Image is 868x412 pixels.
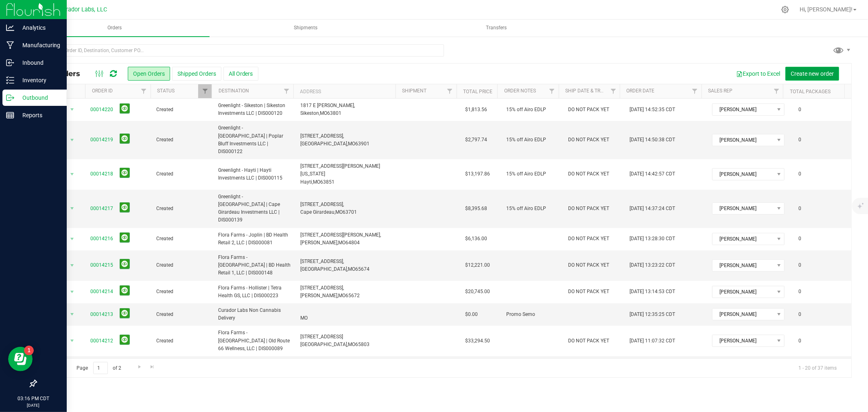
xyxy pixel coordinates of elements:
span: 15% off Airo EDLP [506,170,546,178]
span: Created [156,170,208,178]
span: DO NOT PACK YET [568,288,609,296]
span: $0.00 [465,311,478,318]
input: Search Order ID, Destination, Customer PO... [36,44,444,57]
a: Go to the last page [146,362,158,373]
span: Orders [96,24,133,31]
span: select [67,260,77,271]
span: Sikeston, [300,110,320,116]
span: [PERSON_NAME] [713,309,774,320]
span: 15% off Airo EDLP [506,106,546,114]
span: 15% off Airo EDLP [506,205,546,213]
a: Shipment [402,88,426,94]
span: 0 [794,168,805,180]
th: Address [293,84,396,99]
span: Greenlight - Sikeston | Sikeston Investments LLC | DIS000120 [218,102,291,117]
span: Shipments [283,24,328,31]
span: DO NOT PACK YET [568,136,609,144]
inline-svg: Reports [6,111,14,119]
p: Inbound [14,58,63,68]
span: [STREET_ADDRESS][PERSON_NAME], [300,232,381,238]
span: [STREET_ADDRESS], [300,202,344,207]
span: [DATE] 13:28:30 CDT [630,235,676,243]
span: 63801 [327,110,341,116]
span: select [67,134,77,146]
a: Go to the next page [133,362,145,373]
p: Reports [14,110,63,120]
span: [PERSON_NAME], [300,240,338,245]
span: select [67,169,77,180]
a: Filter [688,84,702,98]
span: select [67,233,77,245]
span: 63901 [355,141,370,147]
span: [STREET_ADDRESS], [300,259,344,264]
span: Transfers [475,24,518,31]
a: 00014213 [90,311,113,318]
span: $13,197.86 [465,170,490,178]
span: MO [300,315,308,321]
button: Open Orders [128,67,170,81]
span: 0 [794,233,805,245]
span: [GEOGRAPHIC_DATA], [300,141,348,147]
a: Filter [443,84,457,98]
span: Greenlight - [GEOGRAPHIC_DATA] | Poplar Bluff Investments LLC | DIS000122 [218,124,291,156]
span: [GEOGRAPHIC_DATA], [300,266,348,272]
span: MO [348,266,355,272]
span: Page of 2 [70,362,128,375]
span: MO [320,110,327,116]
span: select [67,286,77,298]
span: [STREET_ADDRESS], [300,285,344,291]
span: MO [338,293,345,298]
span: 1 - 20 of 37 items [792,362,843,374]
span: Flora Farms - [GEOGRAPHIC_DATA] | Old Route 66 Wellness, LLC | DIS000089 [218,329,291,353]
span: DO NOT PACK YET [568,337,609,345]
a: Ship Date & Transporter [565,88,628,94]
span: Greenlight - Hayti | Hayti Investments LLC | DIS000115 [218,167,291,182]
span: Created [156,136,208,144]
a: Filter [770,84,783,98]
span: DO NOT PACK YET [568,261,609,269]
span: [DATE] 11:07:32 CDT [630,337,676,345]
a: 00014212 [90,337,113,345]
p: Outbound [14,93,63,103]
span: [PERSON_NAME] [713,169,774,180]
inline-svg: Inventory [6,76,14,84]
span: Created [156,106,208,114]
span: Greenlight - [GEOGRAPHIC_DATA] | Cape Girardeau Investments LLC | DIS000139 [218,193,291,224]
inline-svg: Manufacturing [6,41,14,49]
span: 64804 [345,240,360,245]
a: Destination [219,88,249,94]
a: Filter [280,84,293,98]
span: Hi, [PERSON_NAME]! [800,6,853,13]
span: 1817 E [PERSON_NAME], [300,103,355,108]
p: Analytics [14,23,63,33]
span: 15% off Airo EDLP [506,136,546,144]
p: Inventory [14,75,63,85]
a: Orders [20,20,210,37]
span: DO NOT PACK YET [568,106,609,114]
span: Created [156,288,208,296]
span: [DATE] 13:14:53 CDT [630,288,676,296]
span: Curador Labs, LLC [59,6,107,13]
a: Filter [198,84,212,98]
iframe: Resource center unread badge [24,346,34,355]
span: $33,294.50 [465,337,490,345]
span: Created [156,235,208,243]
span: $2,797.74 [465,136,487,144]
span: [DATE] 12:35:25 CDT [630,311,676,318]
span: 65672 [345,293,360,298]
span: $1,813.56 [465,106,487,114]
a: Filter [545,84,559,98]
span: MO [313,179,320,185]
p: Manufacturing [14,40,63,50]
span: $8,395.68 [465,205,487,213]
span: 0 [794,335,805,347]
span: $20,745.00 [465,288,490,296]
a: Order Notes [504,88,536,94]
span: [PERSON_NAME] [713,104,774,115]
a: Filter [137,84,151,98]
span: 63701 [343,209,357,215]
span: Created [156,261,208,269]
span: select [67,335,77,346]
span: Curador Labs Non Cannabis Delivery [218,307,291,322]
span: 0 [794,134,805,146]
